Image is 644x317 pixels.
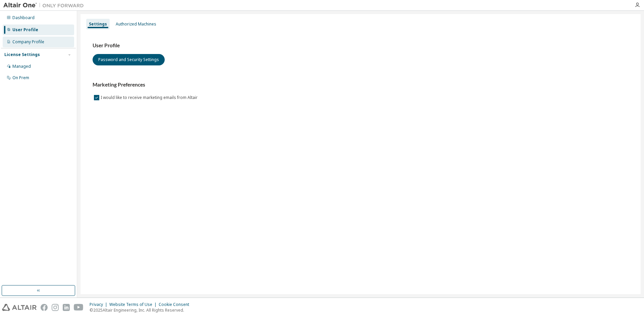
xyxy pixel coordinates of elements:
div: Settings [89,21,107,27]
h3: User Profile [93,42,629,49]
div: Website Terms of Use [109,302,159,307]
button: Password and Security Settings [93,54,165,65]
img: facebook.svg [41,304,48,311]
p: © 2025 Altair Engineering, Inc. All Rights Reserved. [90,307,193,313]
div: Managed [12,64,31,69]
h3: Marketing Preferences [93,82,629,88]
label: I would like to receive marketing emails from Altair [101,94,199,102]
div: Cookie Consent [159,302,193,307]
div: Authorized Machines [116,21,156,27]
div: Privacy [90,302,109,307]
div: On Prem [12,75,29,81]
div: User Profile [12,27,38,33]
img: linkedin.svg [63,304,70,311]
img: instagram.svg [52,304,59,311]
div: License Settings [4,52,40,57]
div: Dashboard [12,15,35,20]
img: altair_logo.svg [2,304,37,311]
img: Altair One [3,2,87,9]
div: Company Profile [12,39,44,45]
img: youtube.svg [74,304,84,311]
